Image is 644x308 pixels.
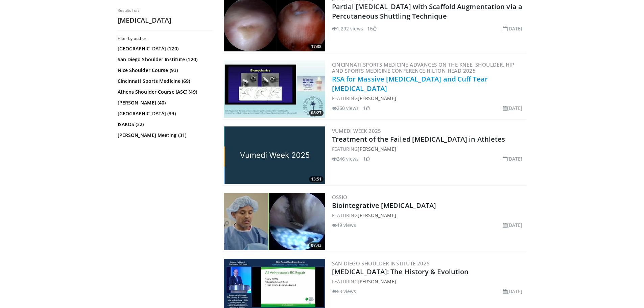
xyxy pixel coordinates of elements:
h2: [MEDICAL_DATA] [118,16,212,25]
span: 17:38 [309,44,324,50]
li: [DATE] [503,155,523,162]
p: Results for: [118,8,212,13]
a: [GEOGRAPHIC_DATA] (120) [118,45,211,52]
a: San Diego Shoulder Institute 2025 [332,260,430,267]
li: [DATE] [503,221,523,229]
span: 08:27 [309,110,324,116]
a: Treatment of the Failed [MEDICAL_DATA] in Athletes [332,135,505,144]
a: San Diego Shoulder Institute (120) [118,56,211,63]
a: Partial [MEDICAL_DATA] with Scaffold Augmentation via a Percutaneous Shuttling Technique [332,2,523,21]
a: [PERSON_NAME] [358,212,396,218]
a: ISAKOS (32) [118,121,211,128]
a: [PERSON_NAME] [358,146,396,152]
li: 1 [363,104,370,112]
a: [PERSON_NAME] [358,278,396,285]
img: 3fbd5ba4-9555-46dd-8132-c1644086e4f5.300x170_q85_crop-smart_upscale.jpg [224,193,325,250]
a: [PERSON_NAME] Meeting (31) [118,132,211,139]
li: [DATE] [503,104,523,112]
div: FEATURING [332,212,525,219]
li: 16 [367,25,377,32]
li: [DATE] [503,25,523,32]
a: 07:43 [224,193,325,250]
li: [DATE] [503,288,523,295]
li: 1 [363,155,370,162]
span: 07:43 [309,242,324,248]
a: Cincinnati Sports Medicine (69) [118,78,211,85]
a: Biointegrative [MEDICAL_DATA] [332,201,436,210]
div: FEATURING [332,95,525,102]
span: 13:51 [309,176,324,182]
a: Vumedi Week 2025 [332,127,381,134]
img: ee02e150-89ee-4ba2-9276-88a8de378782.jpg.300x170_q85_crop-smart_upscale.jpg [224,126,325,184]
div: FEATURING [332,145,525,152]
a: 08:27 [224,60,325,118]
a: [PERSON_NAME] (40) [118,99,211,106]
a: Athens Shoulder Course (ASC) (49) [118,89,211,95]
a: 13:51 [224,126,325,184]
a: RSA for Massive [MEDICAL_DATA] and Cuff Tear [MEDICAL_DATA] [332,74,488,93]
a: Cincinnati Sports Medicine Advances on the Knee, Shoulder, Hip and Sports Medicine Conference Hil... [332,61,515,74]
a: [GEOGRAPHIC_DATA] (39) [118,110,211,117]
h3: Filter by author: [118,36,212,41]
li: 49 views [332,221,356,229]
li: 63 views [332,288,356,295]
a: [PERSON_NAME] [358,95,396,101]
li: 260 views [332,104,359,112]
a: OSSIO [332,194,348,200]
div: FEATURING [332,278,525,285]
a: Nice Shoulder Course (93) [118,67,211,74]
a: [MEDICAL_DATA]: The History & Evolution [332,267,469,276]
li: 1,292 views [332,25,363,32]
li: 246 views [332,155,359,162]
img: 85f4fed4-503f-4d39-a2ba-fbcfe44cb01a.300x170_q85_crop-smart_upscale.jpg [224,60,325,118]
